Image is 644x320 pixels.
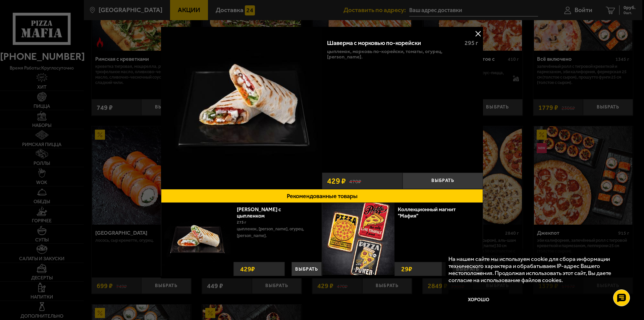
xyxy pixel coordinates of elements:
[327,40,459,47] div: Шаверма с морковью по-корейски
[327,49,478,59] p: цыпленок, морковь по-корейски, томаты, огурец, [PERSON_NAME].
[161,27,322,188] img: Шаверма с морковью по-корейски
[161,189,483,203] button: Рекомендованные товары
[327,177,346,185] span: 429 ₽
[448,290,509,310] button: Хорошо
[237,206,281,219] a: [PERSON_NAME] с цыпленком
[465,39,478,47] span: 295 г
[402,173,483,189] button: Выбрать
[399,262,414,276] strong: 29 ₽
[238,262,257,276] strong: 429 ₽
[398,206,456,219] a: Коллекционный магнит "Мафия"
[237,226,317,239] p: цыпленок, [PERSON_NAME], огурец, [PERSON_NAME].
[349,177,361,184] s: 470 ₽
[161,27,322,189] a: Шаверма с морковью по-корейски
[291,262,322,276] button: Выбрать
[237,220,246,225] span: 275 г
[448,256,624,283] p: На нашем сайте мы используем cookie для сбора информации технического характера и обрабатываем IP...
